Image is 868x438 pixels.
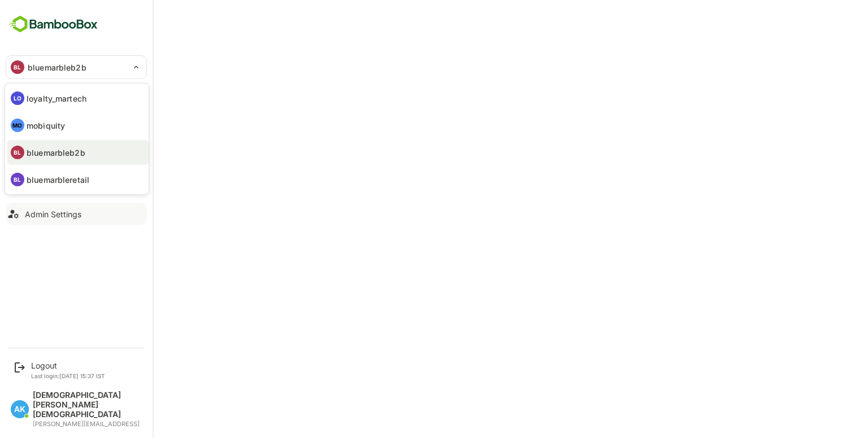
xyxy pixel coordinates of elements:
[11,173,24,186] div: BL
[11,146,24,159] div: BL
[27,93,86,104] p: loyalty_martech
[27,147,85,159] p: bluemarbleb2b
[27,174,89,186] p: bluemarbleretail
[11,119,24,132] div: MO
[11,91,24,105] div: LO
[27,120,65,132] p: mobiquity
